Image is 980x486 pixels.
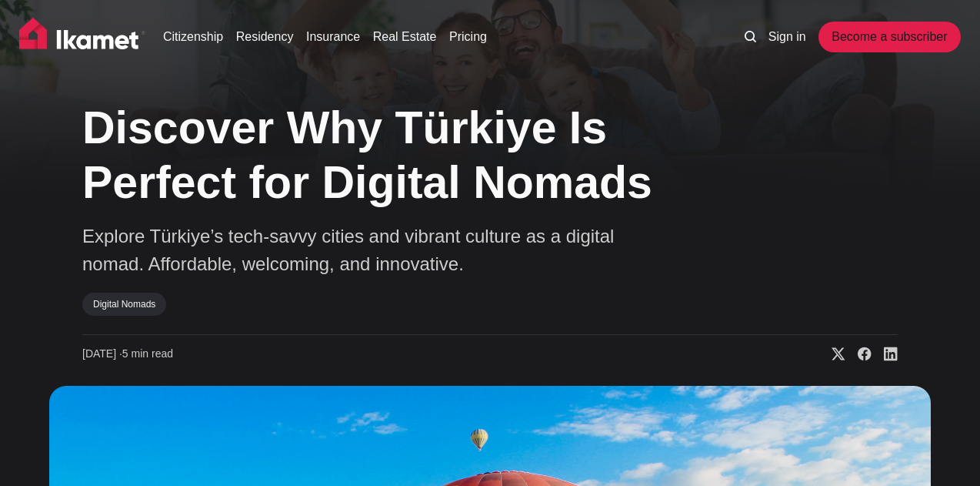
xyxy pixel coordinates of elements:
[82,347,173,362] time: 5 min read
[306,28,360,46] a: Insurance
[818,22,960,52] a: Become a subscriber
[82,293,166,316] a: Digital Nomads
[82,223,621,278] p: Explore Türkiye’s tech-savvy cities and vibrant culture as a digital nomad. Affordable, welcoming...
[19,18,145,56] img: Ikamet home
[819,347,845,362] a: Share on X
[373,28,437,46] a: Real Estate
[236,28,294,46] a: Residency
[872,347,898,362] a: Share on Linkedin
[82,347,122,360] span: [DATE] ∙
[82,101,698,210] h1: Discover Why Türkiye Is Perfect for Digital Nomads
[768,28,806,46] a: Sign in
[845,347,872,362] a: Share on Facebook
[163,28,223,46] a: Citizenship
[449,28,487,46] a: Pricing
